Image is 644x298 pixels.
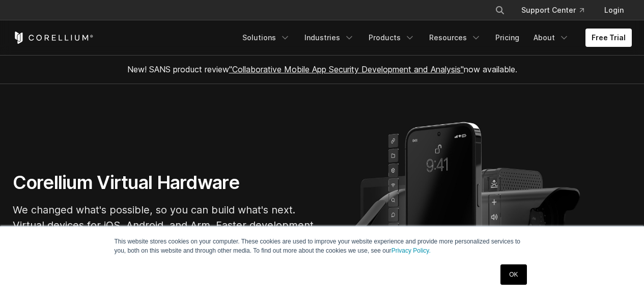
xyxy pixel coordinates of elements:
div: Navigation Menu [483,1,632,19]
a: "Collaborative Mobile App Security Development and Analysis" [229,64,464,74]
a: Resources [423,29,487,47]
button: Search [491,1,509,19]
a: About [527,29,575,47]
a: Corellium Home [13,32,94,44]
a: Privacy Policy. [391,247,431,254]
a: Industries [298,29,360,47]
a: Support Center [513,1,592,19]
p: This website stores cookies on your computer. These cookies are used to improve your website expe... [115,237,530,255]
span: New! SANS product review now available. [127,64,517,74]
a: Solutions [236,29,296,47]
a: OK [500,264,526,285]
a: Products [362,29,421,47]
a: Login [596,1,632,19]
h1: Corellium Virtual Hardware [13,171,318,194]
a: Pricing [489,29,525,47]
p: We changed what's possible, so you can build what's next. Virtual devices for iOS, Android, and A... [13,202,318,248]
a: Free Trial [585,29,632,47]
div: Navigation Menu [236,29,632,47]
